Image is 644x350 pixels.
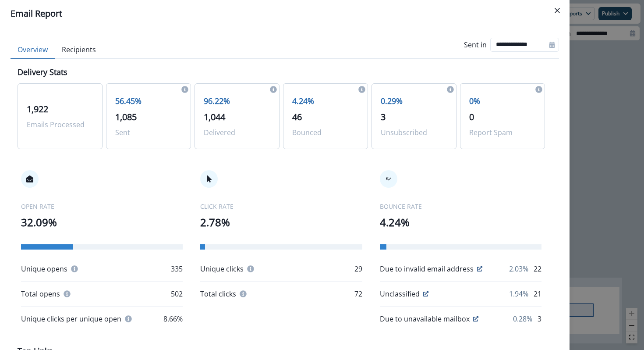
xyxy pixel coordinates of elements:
[292,95,359,107] p: 4.24%
[200,264,244,274] p: Unique clicks
[354,289,362,299] p: 72
[509,289,528,299] p: 1.94%
[381,95,447,107] p: 0.29%
[534,264,541,274] p: 22
[381,111,386,123] span: 3
[115,95,182,107] p: 56.45%
[21,314,121,324] p: Unique clicks per unique open
[538,314,541,324] p: 3
[11,41,55,59] button: Overview
[509,264,528,274] p: 2.03%
[292,111,302,123] span: 46
[469,111,474,123] span: 0
[204,95,270,107] p: 96.22%
[200,202,362,211] p: CLICK RATE
[204,127,270,138] p: Delivered
[21,214,183,230] p: 32.09%
[380,214,541,230] p: 4.24%
[464,39,487,50] p: Sent in
[469,95,536,107] p: 0%
[171,289,183,299] p: 502
[292,127,359,138] p: Bounced
[550,4,564,18] button: Close
[380,314,470,324] p: Due to unavailable mailbox
[21,289,60,299] p: Total opens
[27,103,48,115] span: 1,922
[380,264,474,274] p: Due to invalid email address
[380,289,420,299] p: Unclassified
[55,41,103,59] button: Recipients
[380,202,541,211] p: BOUNCE RATE
[513,314,532,324] p: 0.28%
[115,111,137,123] span: 1,085
[200,289,236,299] p: Total clicks
[163,314,183,324] p: 8.66%
[171,264,183,274] p: 335
[381,127,447,138] p: Unsubscribed
[204,111,225,123] span: 1,044
[115,127,182,138] p: Sent
[21,202,183,211] p: OPEN RATE
[354,264,362,274] p: 29
[27,119,93,130] p: Emails Processed
[200,214,362,230] p: 2.78%
[469,127,536,138] p: Report Spam
[21,264,67,274] p: Unique opens
[11,7,559,20] div: Email Report
[18,66,67,78] p: Delivery Stats
[534,289,541,299] p: 21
